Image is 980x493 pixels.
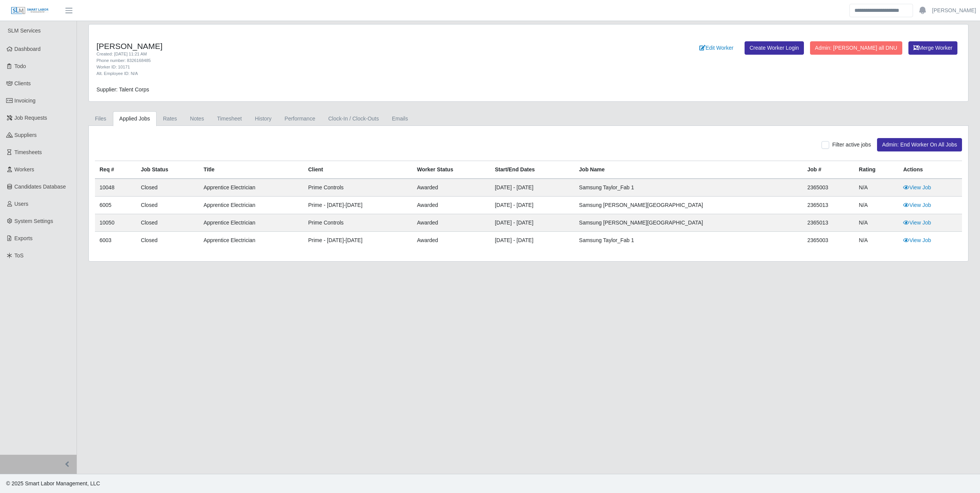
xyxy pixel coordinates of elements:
td: Prime - [DATE]-[DATE] [304,232,412,249]
a: Performance [278,111,322,126]
a: View Job [903,184,931,190]
h4: [PERSON_NAME] [96,41,596,51]
td: [DATE] - [DATE] [490,214,575,232]
td: Samsung [PERSON_NAME][GEOGRAPHIC_DATA] [575,197,803,214]
td: 2365003 [803,179,854,197]
th: Job Status [136,161,199,179]
span: Invoicing [15,98,36,104]
td: N/A [854,214,899,232]
th: Actions [898,161,962,179]
span: SLM Services [8,28,41,34]
div: Created: [DATE] 11:21 AM [96,51,596,57]
td: 10048 [95,179,136,197]
span: System Settings [15,218,53,224]
span: Clients [15,80,31,86]
span: Candidates Database [15,184,66,190]
a: [PERSON_NAME] [932,7,976,15]
th: Job # [803,161,854,179]
a: Applied Jobs [113,111,157,126]
td: Samsung Taylor_Fab 1 [575,179,803,197]
th: Worker Status [412,161,490,179]
th: Job Name [575,161,803,179]
td: Apprentice Electrician [199,179,304,197]
td: Apprentice Electrician [199,197,304,214]
a: Create Worker Login [745,41,804,55]
span: Timesheets [15,149,42,155]
a: Notes [183,111,211,126]
span: Todo [15,63,26,69]
span: Filter active jobs [832,142,871,148]
td: Prime Controls [304,179,412,197]
td: Apprentice Electrician [199,232,304,249]
td: 2365003 [803,232,854,249]
span: Dashboard [15,46,41,52]
td: Closed [136,197,199,214]
a: Clock-In / Clock-Outs [322,111,385,126]
span: Suppliers [15,132,37,138]
td: 2365013 [803,214,854,232]
td: N/A [854,232,899,249]
td: Samsung [PERSON_NAME][GEOGRAPHIC_DATA] [575,214,803,232]
td: Closed [136,179,199,197]
td: [DATE] - [DATE] [490,232,575,249]
a: View Job [903,237,931,243]
th: Req # [95,161,136,179]
button: Merge Worker [908,41,957,55]
td: N/A [854,179,899,197]
td: Prime Controls [304,214,412,232]
span: Workers [15,166,34,172]
a: View Job [903,202,931,208]
td: 6003 [95,232,136,249]
div: Phone number: 8326168485 [96,57,596,64]
div: Alt. Employee ID: N/A [96,70,596,77]
img: SLM Logo [11,7,49,15]
td: 2365013 [803,197,854,214]
a: Timesheet [211,111,248,126]
th: Title [199,161,304,179]
td: Closed [136,214,199,232]
th: Start/End Dates [490,161,575,179]
a: Edit Worker [694,41,738,55]
span: Users [15,201,29,207]
span: © 2025 Smart Labor Management, LLC [6,480,100,486]
span: Job Requests [15,115,47,121]
div: Worker ID: 10171 [96,64,596,70]
td: Closed [136,232,199,249]
button: Admin: End Worker On All Jobs [877,138,962,151]
td: 6005 [95,197,136,214]
a: Emails [385,111,415,126]
th: Rating [854,161,899,179]
input: Search [849,4,913,17]
th: Client [304,161,412,179]
td: awarded [412,232,490,249]
span: Exports [15,235,33,241]
a: View Job [903,220,931,226]
button: Admin: [PERSON_NAME] all DNU [810,41,902,55]
td: awarded [412,179,490,197]
td: N/A [854,197,899,214]
td: Samsung Taylor_Fab 1 [575,232,803,249]
a: History [248,111,278,126]
span: Supplier: Talent Corps [96,86,149,93]
td: Apprentice Electrician [199,214,304,232]
a: Files [88,111,113,126]
td: Prime - [DATE]-[DATE] [304,197,412,214]
span: ToS [15,252,24,259]
td: 10050 [95,214,136,232]
td: awarded [412,197,490,214]
td: [DATE] - [DATE] [490,179,575,197]
td: [DATE] - [DATE] [490,197,575,214]
td: awarded [412,214,490,232]
a: Rates [157,111,184,126]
